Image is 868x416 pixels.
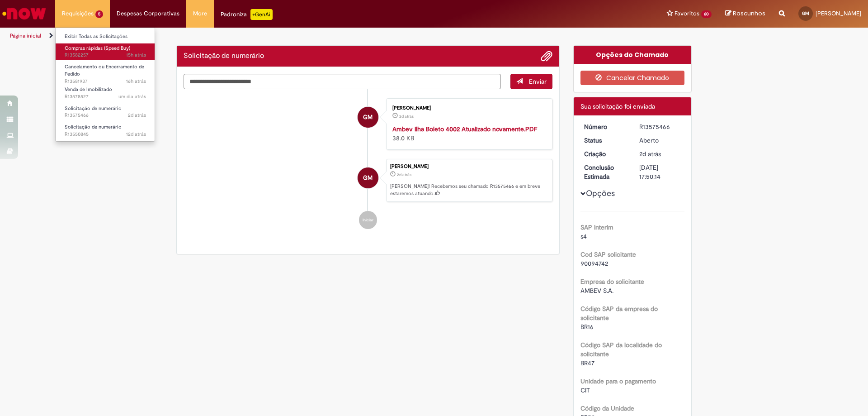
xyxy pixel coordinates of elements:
[580,223,613,231] b: SAP Interim
[65,131,146,138] span: R13550845
[733,9,765,18] span: Rascunhos
[65,93,146,100] span: R13578527
[65,78,146,85] span: R13581937
[577,136,633,145] dt: Status
[580,232,587,240] span: s4
[580,377,656,385] b: Unidade para o pagamento
[390,164,547,169] div: [PERSON_NAME]
[7,28,572,44] ul: Trilhas de página
[358,167,378,188] div: Gabriel Marques
[184,74,501,89] textarea: Digite sua mensagem aqui...
[392,124,543,143] div: 38.0 KB
[675,9,699,18] span: Favoritos
[580,277,644,286] b: Empresa do solicitante
[639,149,681,158] div: 29/09/2025 09:50:10
[126,52,146,58] span: 15h atrás
[399,114,414,119] span: 2d atrás
[62,9,94,18] span: Requisições
[118,93,146,100] span: um dia atrás
[358,107,378,128] div: Gabriel Marques
[577,163,633,181] dt: Conclusão Estimada
[580,71,685,85] button: Cancelar Chamado
[250,9,273,20] p: +GenAi
[399,114,414,119] time: 29/09/2025 09:49:54
[363,106,373,128] span: GM
[639,122,681,131] div: R13575466
[639,163,681,181] div: [DATE] 17:50:14
[541,50,552,62] button: Adicionar anexos
[390,183,547,197] p: [PERSON_NAME]! Recebemos seu chamado R13575466 e em breve estaremos atuando.
[529,77,547,86] span: Enviar
[65,86,112,93] span: Venda de Imobilizado
[580,250,636,258] b: Cod SAP solicitante
[65,112,146,119] span: R13575466
[580,404,634,412] b: Código da Unidade
[580,259,608,268] span: 90094742
[65,45,130,52] span: Compras rápidas (Speed Buy)
[1,5,47,23] img: ServiceNow
[95,10,103,18] span: 5
[580,359,594,367] span: BR47
[126,78,146,85] span: 16h atrás
[10,32,41,39] a: Página inicial
[56,62,155,81] a: Aberto R13581937 : Cancelamento ou Encerramento de Pedido
[577,149,633,158] dt: Criação
[65,124,122,130] span: Solicitação de numerário
[639,136,681,145] div: Aberto
[56,85,155,101] a: Aberto R13578527 : Venda de Imobilizado
[577,122,633,131] dt: Número
[392,125,537,133] a: Ambev Ilha Boleto 4002 Atualizado novamente.PDF
[580,323,594,331] span: BR16
[392,105,543,111] div: [PERSON_NAME]
[639,150,661,158] span: 2d atrás
[184,159,552,202] li: Gabriel Marques
[725,10,765,18] a: Rascunhos
[701,10,712,18] span: 60
[56,32,155,42] a: Exibir Todas as Solicitações
[55,27,155,142] ul: Requisições
[580,102,655,110] span: Sua solicitação foi enviada
[363,167,373,189] span: GM
[221,9,273,20] div: Padroniza
[126,131,146,138] time: 19/09/2025 14:04:48
[184,52,264,60] h2: Solicitação de numerário Histórico de tíquete
[510,74,552,89] button: Enviar
[128,112,146,119] time: 29/09/2025 09:50:10
[397,172,411,177] time: 29/09/2025 09:50:10
[117,9,179,18] span: Despesas Corporativas
[802,10,809,16] span: GM
[128,112,146,119] span: 2d atrás
[184,89,552,239] ul: Histórico de tíquete
[397,172,411,177] span: 2d atrás
[126,52,146,58] time: 30/09/2025 15:19:48
[580,305,658,322] b: Código SAP da empresa do solicitante
[118,93,146,100] time: 29/09/2025 17:20:42
[574,46,692,64] div: Opções do Chamado
[56,104,155,120] a: Aberto R13575466 : Solicitação de numerário
[816,10,861,17] span: [PERSON_NAME]
[580,287,613,295] span: AMBEV S.A.
[65,52,146,59] span: R13582257
[639,150,661,158] time: 29/09/2025 09:50:10
[193,9,207,18] span: More
[126,78,146,85] time: 30/09/2025 14:34:14
[126,131,146,138] span: 12d atrás
[580,386,590,394] span: CIT
[65,63,144,77] span: Cancelamento ou Encerramento de Pedido
[580,341,662,358] b: Código SAP da localidade do solicitante
[56,43,155,60] a: Aberto R13582257 : Compras rápidas (Speed Buy)
[65,105,122,112] span: Solicitação de numerário
[56,122,155,139] a: Aberto R13550845 : Solicitação de numerário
